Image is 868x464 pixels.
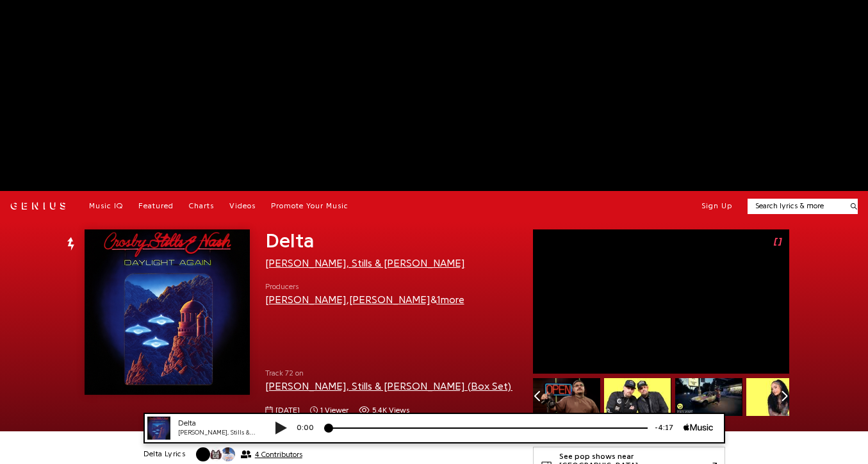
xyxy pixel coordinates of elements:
[255,450,302,459] span: 4 Contributors
[45,15,122,25] div: [PERSON_NAME], Stills & [PERSON_NAME]
[265,231,314,251] span: Delta
[275,405,300,416] span: [DATE]
[85,229,250,395] img: Cover art for Delta by Crosby, Stills & Nash
[514,10,550,21] div: -4:17
[265,295,347,305] a: [PERSON_NAME]
[271,202,348,210] span: Promote Your Music
[265,381,520,392] a: [PERSON_NAME], Stills & [PERSON_NAME] (Box Set)
[89,202,123,210] span: Music IQ
[143,449,186,460] h2: Delta Lyrics
[265,281,464,292] span: Producers
[265,368,512,379] span: Track 72 on
[265,293,464,308] div: , &
[359,405,409,416] span: 5,420 views
[138,202,174,210] span: Featured
[320,405,348,416] span: 1 viewer
[89,201,123,211] a: Music IQ
[229,201,256,211] a: Videos
[229,202,256,210] span: Videos
[372,405,409,416] span: 5.4K views
[310,405,348,416] span: 1 viewer
[124,15,745,176] iframe: Advertisement
[701,201,732,211] button: Sign Up
[271,201,348,211] a: Promote Your Music
[14,4,37,27] img: 72x72bb.jpg
[265,258,465,269] a: [PERSON_NAME], Stills & [PERSON_NAME]
[748,201,843,211] input: Search lyrics & more
[189,201,214,211] a: Charts
[195,447,302,462] button: 4 Contributors
[437,294,464,306] button: 1more
[189,202,214,210] span: Charts
[349,295,430,305] a: [PERSON_NAME]
[138,201,174,211] a: Featured
[45,5,122,16] div: Delta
